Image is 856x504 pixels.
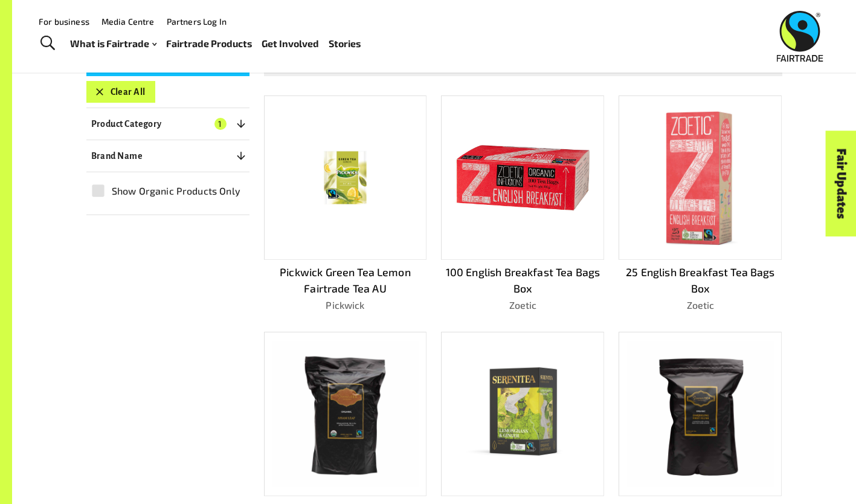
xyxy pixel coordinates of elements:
button: Brand Name [86,145,249,167]
span: Show Organic Products Only [112,184,240,198]
button: Product Category [86,113,249,135]
p: Product Category [91,117,162,131]
p: Brand Name [91,149,143,163]
p: 25 English Breakfast Tea Bags Box [619,264,782,296]
a: Get Involved [262,35,319,53]
p: Pickwick Green Tea Lemon Fairtrade Tea AU [264,264,427,296]
a: Pickwick Green Tea Lemon Fairtrade Tea AUPickwick [264,95,427,312]
a: Media Centre [101,16,155,27]
a: 100 English Breakfast Tea Bags BoxZoetic [441,95,604,312]
button: Clear All [86,81,155,103]
p: Pickwick [264,298,427,312]
p: Zoetic [619,298,782,312]
a: 25 English Breakfast Tea Bags BoxZoetic [619,95,782,312]
a: What is Fairtrade [70,35,156,53]
img: Fairtrade Australia New Zealand logo [777,11,823,62]
a: Stories [329,35,361,53]
a: Fairtrade Products [166,35,252,53]
p: 100 English Breakfast Tea Bags Box [441,264,604,296]
p: Zoetic [441,298,604,312]
a: Toggle Search [33,28,62,59]
a: For business [39,16,89,27]
a: Partners Log In [167,16,227,27]
span: 1 [214,118,227,130]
